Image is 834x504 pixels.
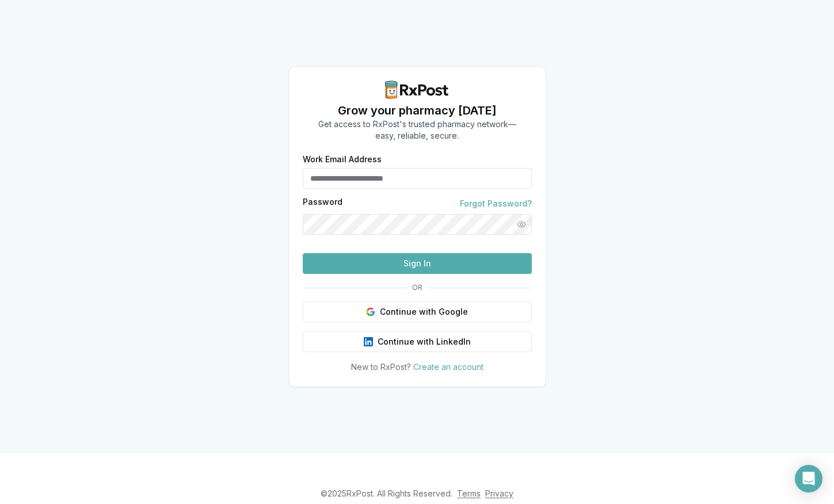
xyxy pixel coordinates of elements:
button: Sign In [303,253,532,274]
button: Continue with LinkedIn [303,331,532,352]
a: Create an account [413,362,483,372]
p: Get access to RxPost's trusted pharmacy network— easy, reliable, secure. [318,119,516,142]
span: OR [408,283,427,292]
label: Work Email Address [303,155,532,163]
div: Open Intercom Messenger [795,465,822,492]
button: Continue with Google [303,301,532,322]
label: Password [303,198,342,209]
img: Google [366,307,375,316]
span: New to RxPost? [351,362,411,372]
a: Privacy [485,488,513,498]
img: RxPost Logo [380,81,454,99]
button: Show password [511,214,532,235]
img: LinkedIn [364,337,373,346]
a: Terms [457,488,481,498]
a: Forgot Password? [460,198,532,209]
h1: Grow your pharmacy [DATE] [318,102,516,119]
